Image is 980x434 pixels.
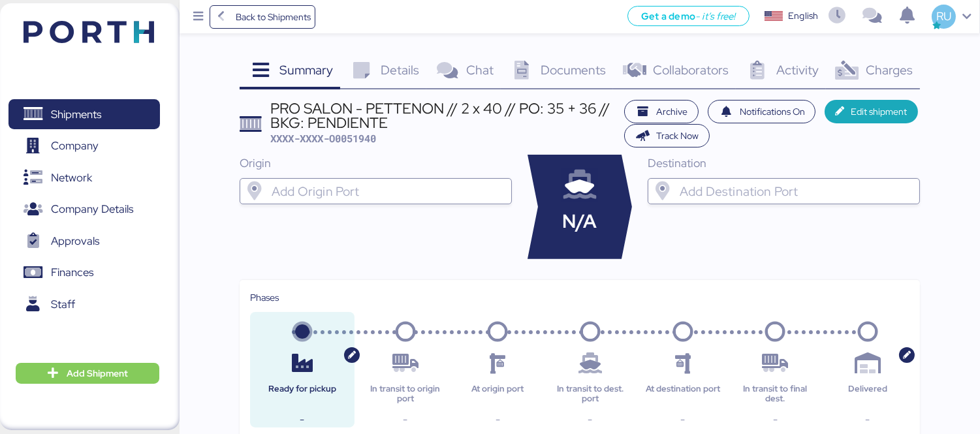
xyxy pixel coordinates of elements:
a: Approvals [8,226,160,256]
a: Staff [8,289,160,319]
span: Staff [51,295,75,314]
span: Track Now [657,128,699,144]
a: Back to Shipments [210,5,316,29]
a: Network [8,163,160,193]
div: At origin port [456,384,539,403]
span: Details [381,61,419,78]
input: Add Destination Port [677,183,914,199]
div: Phases [250,290,909,305]
span: Network [51,168,92,187]
span: XXXX-XXXX-O0051940 [270,132,376,145]
div: At destination port [641,384,725,403]
button: Archive [624,100,699,123]
a: Shipments [8,99,160,129]
span: Shipments [51,105,101,124]
div: PRO SALON - PETTENON // 2 x 40 // PO: 35 + 36 // BKG: PENDIENTE [270,101,618,131]
div: - [364,412,447,427]
div: - [641,412,725,427]
div: Origin [240,155,512,172]
span: Company [51,136,99,155]
span: RU [936,8,951,25]
div: - [826,412,909,427]
span: Finances [51,263,93,282]
div: - [261,412,344,427]
div: Destination [648,155,920,172]
span: Collaborators [653,61,729,78]
span: N/A [563,208,597,236]
span: Archive [657,104,688,119]
span: Chat [466,61,494,78]
span: Notifications On [740,104,805,119]
span: Summary [279,61,333,78]
input: Add Origin Port [269,183,506,199]
div: In transit to origin port [364,384,447,403]
span: Back to Shipments [236,9,311,25]
div: In transit to final dest. [733,384,817,403]
button: Edit shipment [825,100,918,123]
span: Approvals [51,232,99,251]
div: - [548,412,632,427]
div: Delivered [826,384,909,403]
span: Edit shipment [851,104,908,119]
span: Company Details [51,200,133,219]
a: Company Details [8,194,160,225]
div: - [733,412,817,427]
a: Finances [8,258,160,288]
span: Add Shipment [67,365,128,381]
button: Track Now [624,124,710,147]
a: Company [8,131,160,161]
button: Add Shipment [16,363,159,384]
div: - [456,412,539,427]
span: Activity [776,61,819,78]
button: Notifications On [708,100,816,123]
div: Ready for pickup [261,384,344,403]
div: English [788,9,818,23]
span: Documents [541,61,606,78]
span: Charges [866,61,913,78]
button: Menu [187,6,210,28]
div: In transit to dest. port [548,384,632,403]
